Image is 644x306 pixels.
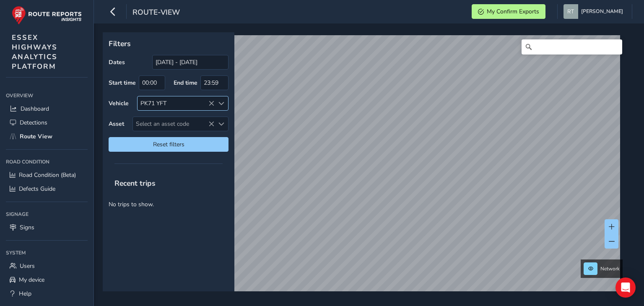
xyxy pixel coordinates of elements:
div: System [6,246,88,259]
a: Signs [6,220,88,234]
p: Filters [109,38,229,49]
label: Vehicle [109,99,129,107]
span: Recent trips [109,172,161,194]
label: Asset [109,120,124,128]
span: Network [600,265,620,272]
span: Help [19,290,31,298]
button: My Confirm Exports [472,4,545,19]
a: Users [6,259,88,273]
div: PK71 YFT [138,96,214,110]
a: Defects Guide [6,182,88,196]
span: Dashboard [21,105,49,113]
span: [PERSON_NAME] [581,4,623,19]
a: Dashboard [6,102,88,116]
p: No trips to show. [103,194,234,215]
span: Route View [20,132,52,140]
img: rr logo [12,6,82,25]
img: diamond-layout [563,4,578,19]
a: Help [6,287,88,301]
a: Route View [6,130,88,143]
span: Users [20,262,35,270]
div: Select an asset code [214,117,228,131]
span: Detections [20,119,47,127]
label: Start time [109,79,136,87]
a: Road Condition (Beta) [6,168,88,182]
canvas: Map [106,35,620,301]
span: Defects Guide [19,185,55,193]
span: My device [19,276,44,284]
span: Select an asset code [133,117,214,131]
a: Detections [6,116,88,130]
label: End time [174,79,197,87]
span: My Confirm Exports [487,8,539,16]
div: Road Condition [6,156,88,168]
span: Signs [20,223,34,231]
span: ESSEX HIGHWAYS ANALYTICS PLATFORM [12,33,57,71]
span: Reset filters [115,140,222,148]
span: route-view [132,7,180,19]
label: Dates [109,58,125,66]
div: Overview [6,89,88,102]
button: Reset filters [109,137,229,152]
button: [PERSON_NAME] [563,4,626,19]
div: Open Intercom Messenger [615,277,636,298]
a: My device [6,273,88,287]
input: Search [522,39,622,54]
span: Road Condition (Beta) [19,171,76,179]
div: Signage [6,208,88,220]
